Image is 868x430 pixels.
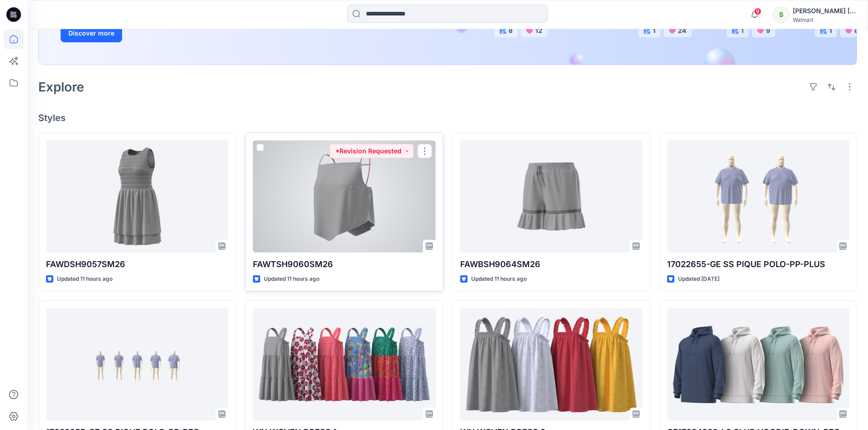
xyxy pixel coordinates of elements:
[253,140,435,253] a: FAWTSH9060SM26
[460,308,642,420] a: WN WOVEN DRESS 2
[46,140,228,253] a: FAWDSH9057SM26
[460,140,642,253] a: FAWBSH9064SM26
[253,308,435,420] a: WN WOVEN DRESS 1
[667,258,849,271] p: 17022655-GE SS PIQUE POLO-PP-PLUS
[38,80,84,94] h2: Explore
[667,308,849,420] a: GE17024923-LS SLUB HOODIE-DOWN-REG
[773,6,789,23] div: S​
[61,24,266,42] a: Discover more
[46,258,228,271] p: FAWDSH9057SM26
[793,5,857,16] div: [PERSON_NAME] ​[PERSON_NAME]
[264,274,319,284] p: Updated 11 hours ago
[460,258,642,271] p: FAWBSH9064SM26
[46,308,228,420] a: 17022655-GE SS PIQUE POLO-PP-REG
[38,112,857,123] h4: Styles
[754,8,761,15] span: 9
[57,274,113,284] p: Updated 11 hours ago
[471,274,527,284] p: Updated 11 hours ago
[678,274,719,284] p: Updated [DATE]
[61,24,122,42] button: Discover more
[253,258,435,271] p: FAWTSH9060SM26
[793,16,857,23] div: Walmart
[667,140,849,253] a: 17022655-GE SS PIQUE POLO-PP-PLUS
